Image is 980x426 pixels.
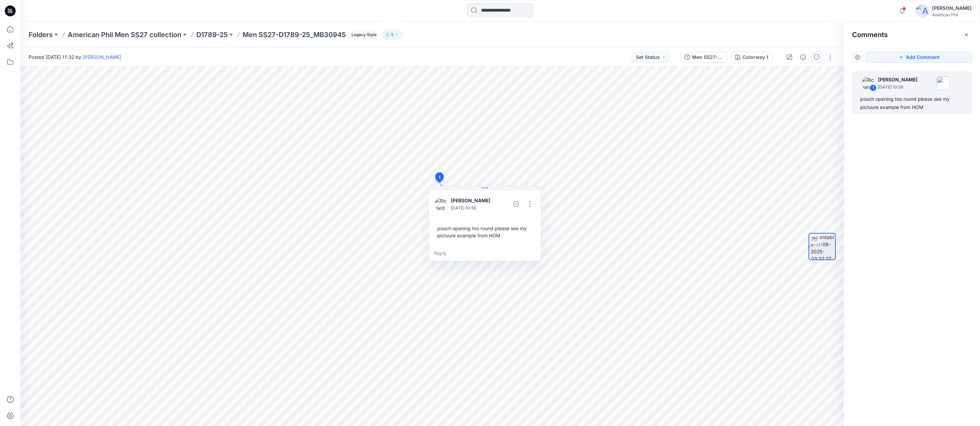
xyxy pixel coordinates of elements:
button: 5 [382,30,402,40]
button: Colorway 1 [731,52,773,63]
a: Folders [29,30,53,40]
div: pouch opening too round please see my pictuure example from HOM [860,95,964,111]
div: Colorway 1 [742,53,768,61]
p: [DATE] 10:58 [878,84,917,91]
div: pouch opening too round please see my pictuure example from HOM [435,222,535,242]
span: 1 [439,174,440,180]
a: [PERSON_NAME] [83,54,121,60]
a: D1789-25 [196,30,228,40]
p: [DATE] 10:58 [451,205,496,211]
a: American Phil Men SS27 collection [68,30,181,40]
img: Richard Dromard [862,76,875,90]
span: Legacy Style [348,31,380,39]
p: [PERSON_NAME] [878,76,917,84]
div: American Phil [932,12,971,17]
p: Men SS27-D1789-25_MB30945 [243,30,346,40]
div: Men SS27-D1789-25_MB30945 [692,53,723,61]
button: Men SS27-D1789-25_MB30945 [680,52,728,63]
button: Legacy Style [346,30,380,40]
button: Details [798,52,808,63]
p: 5 [391,31,393,38]
div: 1 [870,84,877,91]
img: Richard Dromard [435,197,448,211]
img: avatar [916,4,929,18]
img: turntable-11-08-2025-03:32:37 [811,234,835,259]
span: Posted [DATE] 11:32 by [29,53,121,61]
div: [PERSON_NAME] [932,4,971,12]
button: Add Comment [866,52,972,63]
div: Reply [429,246,541,261]
p: [PERSON_NAME] [451,196,496,205]
h2: Comments [852,31,888,39]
